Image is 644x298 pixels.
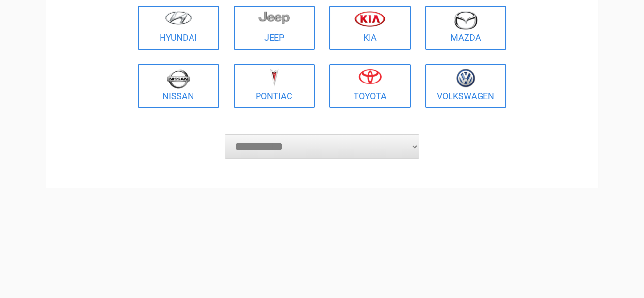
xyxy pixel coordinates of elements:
a: Nissan [138,64,219,108]
a: Volkswagen [425,64,507,108]
img: hyundai [165,11,192,25]
a: Jeep [234,6,315,50]
img: mazda [453,11,478,30]
a: Kia [329,6,411,50]
a: Toyota [329,64,411,108]
img: toyota [358,69,382,84]
img: pontiac [269,69,279,87]
img: jeep [258,11,290,24]
img: kia [354,11,385,27]
img: nissan [167,69,190,89]
a: Pontiac [234,64,315,108]
img: volkswagen [456,69,475,88]
a: Hyundai [138,6,219,50]
a: Mazda [425,6,507,50]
